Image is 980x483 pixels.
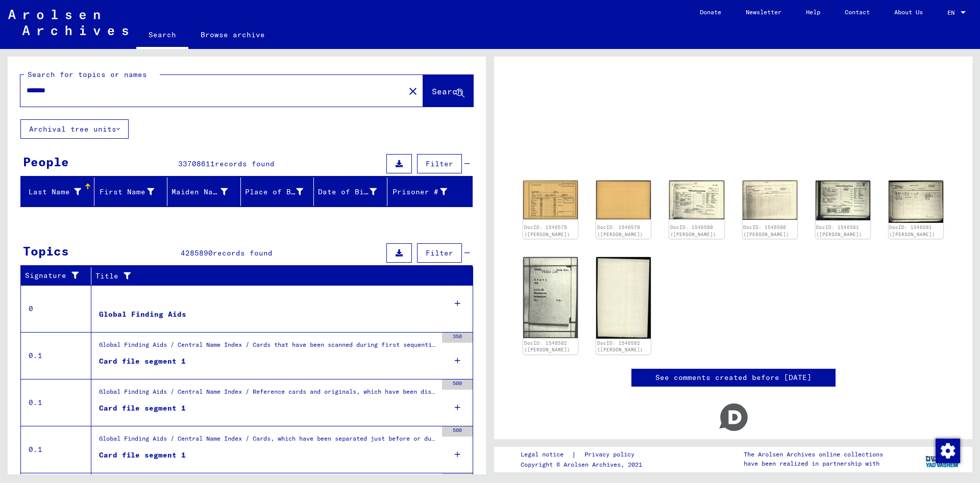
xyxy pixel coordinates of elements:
span: records found [215,159,275,168]
img: 001.jpg [669,181,724,220]
a: Legal notice [521,449,572,460]
button: Search [423,75,473,107]
a: DocID: 1546579 ([PERSON_NAME]) [524,224,570,237]
p: The Arolsen Archives online collections [744,450,883,459]
div: Global Finding Aids [99,309,186,320]
a: DocID: 1546580 ([PERSON_NAME]) [670,224,716,237]
mat-icon: close [407,85,419,97]
a: DocID: 1546579 ([PERSON_NAME]) [597,224,643,237]
a: Privacy policy [576,449,647,460]
td: 0.1 [21,379,91,426]
div: Maiden Name [171,184,240,200]
a: DocID: 1546580 ([PERSON_NAME]) [743,224,789,237]
img: yv_logo.png [923,446,962,472]
a: DocID: 1546581 ([PERSON_NAME]) [816,224,862,237]
img: Change consent [936,439,960,463]
span: Filter [426,159,453,168]
mat-header-cell: First Name [94,177,168,206]
button: Filter [417,154,462,173]
mat-label: Search for topics or names [28,70,147,79]
div: Signature [25,270,83,281]
p: Copyright © Arolsen Archives, 2021 [521,460,647,469]
div: Global Finding Aids / Central Name Index / Cards that have been scanned during first sequential m... [99,340,437,354]
td: 0.1 [21,332,91,379]
img: 002.jpg [743,181,797,220]
button: Clear [403,81,423,101]
div: Place of Birth [245,184,316,200]
img: Arolsen_neg.svg [8,10,128,35]
div: Date of Birth [318,184,389,200]
img: 002.jpg [889,181,943,223]
span: 4285890 [181,248,213,258]
a: Browse archive [188,22,277,47]
div: 500 [442,426,473,437]
div: Title [95,271,453,282]
a: DocID: 1546581 ([PERSON_NAME]) [889,224,935,237]
a: DocID: 1546582 ([PERSON_NAME]) [524,340,570,353]
div: Maiden Name [171,187,228,197]
div: Signature [25,268,93,284]
img: 001.jpg [816,181,870,220]
img: 001.jpg [523,257,578,339]
img: 001.jpg [523,181,578,219]
div: Card file segment 1 [99,356,186,367]
mat-header-cell: Place of Birth [241,177,314,206]
img: 002.jpg [596,181,651,220]
div: First Name [99,187,155,197]
div: 500 [442,379,473,390]
div: Title [95,268,463,284]
div: Prisoner # [391,184,460,200]
span: 33708611 [178,159,215,168]
div: Card file segment 1 [99,403,186,414]
span: Filter [426,248,453,258]
span: Search [432,86,462,96]
a: Search [136,22,188,49]
p: have been realized in partnership with [744,459,883,468]
div: Card file segment 1 [99,450,186,461]
div: Global Finding Aids / Central Name Index / Reference cards and originals, which have been discove... [99,387,437,401]
div: Date of Birth [318,187,377,197]
td: 0 [21,285,91,332]
mat-header-cell: Maiden Name [167,177,241,206]
span: EN [947,9,959,16]
mat-header-cell: Last Name [21,177,94,206]
div: Last Name [25,187,81,197]
td: 0.1 [21,426,91,473]
mat-header-cell: Prisoner # [387,177,473,206]
div: First Name [99,184,167,200]
div: Topics [23,242,69,260]
button: Filter [417,243,462,263]
img: 002.jpg [596,257,651,339]
div: | [521,449,647,460]
div: Last Name [25,184,94,200]
a: See comments created before [DATE] [655,372,812,383]
mat-header-cell: Date of Birth [314,177,387,206]
div: People [23,152,69,171]
span: records found [213,248,273,258]
button: Archival tree units [20,119,129,139]
div: Place of Birth [245,187,304,197]
a: DocID: 1546582 ([PERSON_NAME]) [597,340,643,353]
div: 350 [442,333,473,343]
div: Prisoner # [391,187,448,197]
div: Global Finding Aids / Central Name Index / Cards, which have been separated just before or during... [99,434,437,448]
